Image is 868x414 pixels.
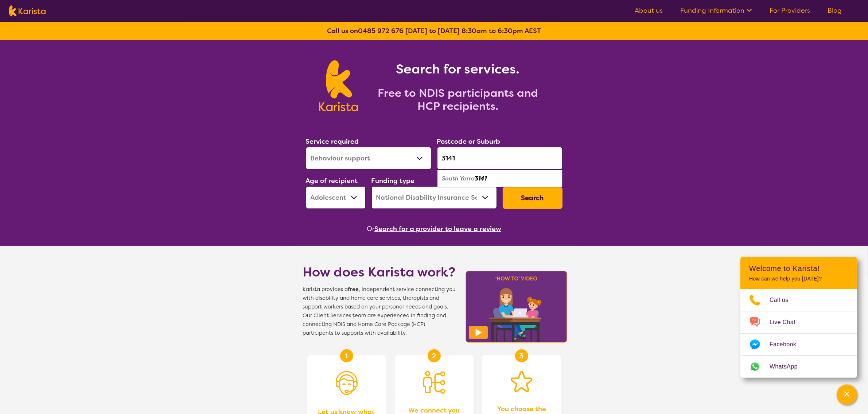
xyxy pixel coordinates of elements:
span: Call us [770,295,797,306]
a: 0485 972 676 [358,27,404,35]
div: South Yarra 3141 [441,172,559,186]
img: Karista logo [9,5,46,16]
img: Person being matched to services icon [423,371,445,394]
a: Blog [828,6,842,15]
span: Or [367,223,374,234]
h2: Free to NDIS participants and HCP recipients. [367,87,549,113]
em: South Yarra [442,175,475,182]
input: Type [437,147,563,170]
span: Facebook [770,339,805,350]
a: Web link opens in a new tab. [740,356,857,378]
label: Service required [306,137,359,146]
span: Live Chat [770,317,804,328]
div: 1 [340,349,353,362]
img: Karista logo [319,60,358,111]
label: Funding type [371,176,415,185]
a: For Providers [770,6,810,15]
span: WhatsApp [770,361,806,372]
button: Search for a provider to leave a review [374,223,501,234]
img: Person with headset icon [336,371,358,395]
em: 3141 [475,175,487,182]
b: Call us on [DATE] to [DATE] 8:30am to 6:30pm AEST [327,27,541,35]
h1: Search for services. [367,60,549,78]
label: Age of recipient [306,176,358,185]
img: Karista video [463,268,570,345]
div: 3 [515,349,528,362]
label: Postcode or Suburb [437,137,501,146]
div: Channel Menu [740,257,857,378]
b: free [348,286,359,293]
a: Funding Information [680,6,752,15]
img: Star icon [511,371,533,392]
p: How can we help you [DATE]? [749,276,848,282]
span: Karista provides a , independent service connecting you with disability and home care services, t... [303,285,456,338]
button: Search [503,187,563,209]
div: 2 [428,349,441,362]
h2: Welcome to Karista! [749,264,848,273]
a: About us [635,6,663,15]
button: Channel Menu [837,385,857,405]
ul: Choose channel [740,289,857,378]
h1: How does Karista work? [303,263,456,281]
